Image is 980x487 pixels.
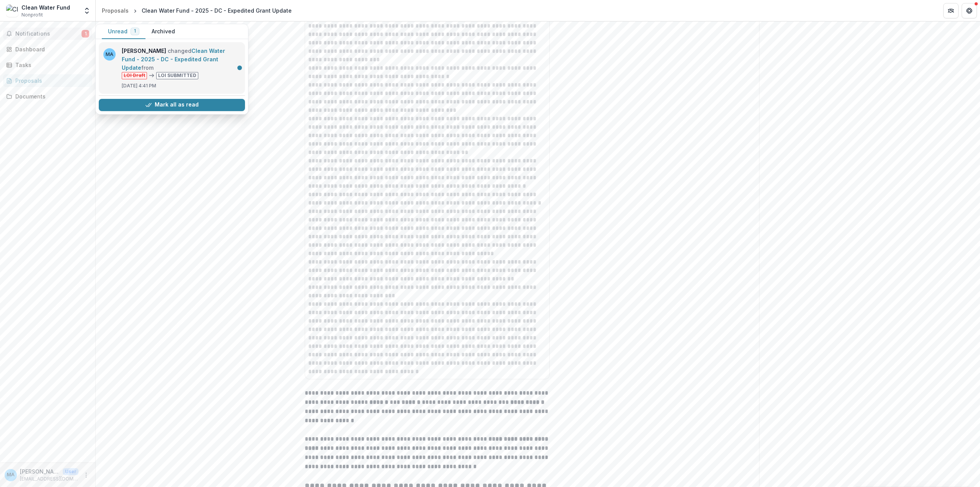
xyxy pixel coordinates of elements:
[82,3,92,18] button: Open entity switcher
[20,467,60,476] p: [PERSON_NAME]
[6,5,18,17] img: Clean Water Fund
[15,31,82,37] span: Notifications
[142,7,292,15] div: Clean Water Fund - 2025 - DC - Expedited Grant Update
[99,99,245,111] button: Mark all as read
[15,77,86,85] div: Proposals
[3,59,92,71] a: Tasks
[134,28,136,34] span: 1
[82,471,91,480] button: More
[145,24,181,39] button: Archived
[943,3,959,18] button: Partners
[102,7,129,15] div: Proposals
[15,92,86,100] div: Documents
[122,47,240,79] p: changed from
[99,5,295,16] nav: breadcrumb
[3,28,92,40] button: Notifications1
[20,476,78,482] p: [EMAIL_ADDRESS][DOMAIN_NAME]
[3,90,92,103] a: Documents
[102,24,145,39] button: Unread
[63,468,78,475] p: User
[15,45,86,53] div: Dashboard
[82,30,89,38] span: 1
[15,61,86,69] div: Tasks
[122,48,225,71] a: Clean Water Fund - 2025 - DC - Expedited Grant Update
[3,74,92,87] a: Proposals
[21,3,70,11] div: Clean Water Fund
[99,5,132,16] a: Proposals
[7,472,15,477] div: Maher Akremi
[3,43,92,56] a: Dashboard
[21,11,43,18] span: Nonprofit
[962,3,977,18] button: Get Help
